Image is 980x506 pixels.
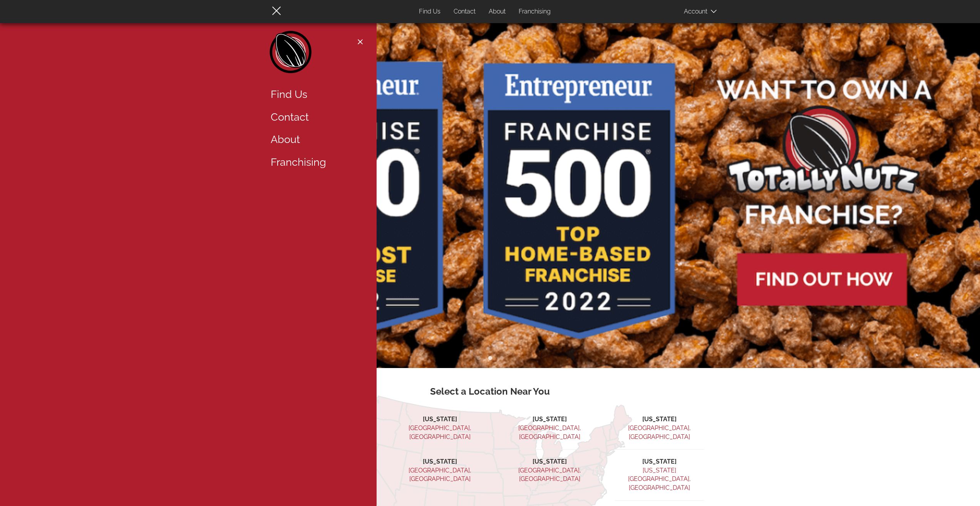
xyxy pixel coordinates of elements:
[498,355,506,362] button: 3 of 3
[615,457,704,466] li: [US_STATE]
[276,387,704,397] h3: Select a Location Near You
[409,467,471,483] a: [GEOGRAPHIC_DATA], [GEOGRAPHIC_DATA]
[475,355,482,362] button: 1 of 3
[395,457,484,466] li: [US_STATE]
[486,355,494,362] button: 2 of 3
[395,415,484,424] li: [US_STATE]
[269,31,313,77] a: Home
[518,467,581,483] a: [GEOGRAPHIC_DATA], [GEOGRAPHIC_DATA]
[505,415,594,424] li: [US_STATE]
[628,467,691,492] a: [US_STATE][GEOGRAPHIC_DATA], [GEOGRAPHIC_DATA]
[615,415,704,424] li: [US_STATE]
[628,424,691,440] a: [GEOGRAPHIC_DATA], [GEOGRAPHIC_DATA]
[265,83,365,106] a: Find Us
[448,4,481,19] a: Contact
[265,151,365,174] a: Franchising
[513,4,556,19] a: Franchising
[265,128,365,151] a: About
[483,4,511,19] a: About
[409,424,471,440] a: [GEOGRAPHIC_DATA], [GEOGRAPHIC_DATA]
[505,457,594,466] li: [US_STATE]
[518,424,581,440] a: [GEOGRAPHIC_DATA], [GEOGRAPHIC_DATA]
[265,106,365,129] a: Contact
[413,4,446,19] a: Find Us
